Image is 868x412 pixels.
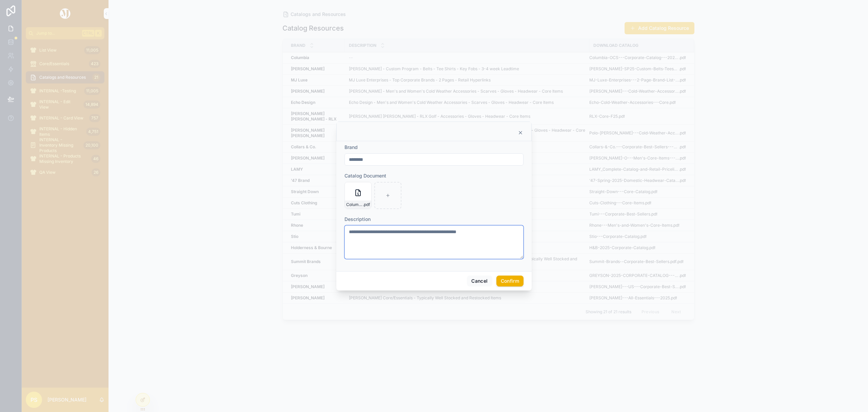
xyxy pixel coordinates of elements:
span: Brand [344,144,358,150]
span: Description [344,216,371,222]
button: Confirm [496,276,524,286]
span: Catalog Document [344,173,386,179]
span: Columbia-OCS---Corporate-Catalog---2026.pdf [346,202,363,207]
button: Cancel [467,276,492,286]
span: .pdf [363,202,370,207]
